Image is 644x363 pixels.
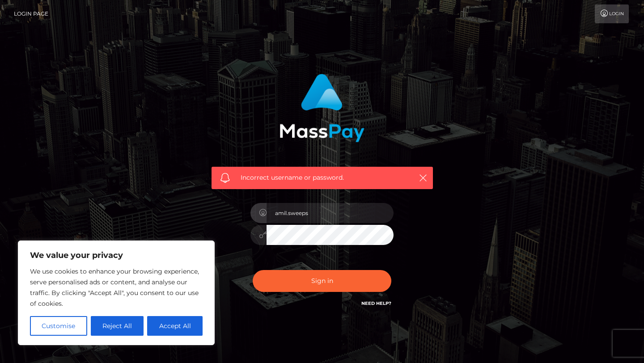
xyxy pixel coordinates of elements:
[30,316,87,336] button: Customise
[267,203,394,223] input: Username...
[91,316,144,336] button: Reject All
[595,4,629,23] a: Login
[14,4,48,23] a: Login Page
[30,266,203,309] p: We use cookies to enhance your browsing experience, serve personalised ads or content, and analys...
[147,316,203,336] button: Accept All
[30,250,203,261] p: We value your privacy
[361,300,391,306] a: Need Help?
[280,74,364,142] img: MassPay Login
[241,173,404,182] span: Incorrect username or password.
[18,241,215,345] div: We value your privacy
[253,270,391,292] button: Sign in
